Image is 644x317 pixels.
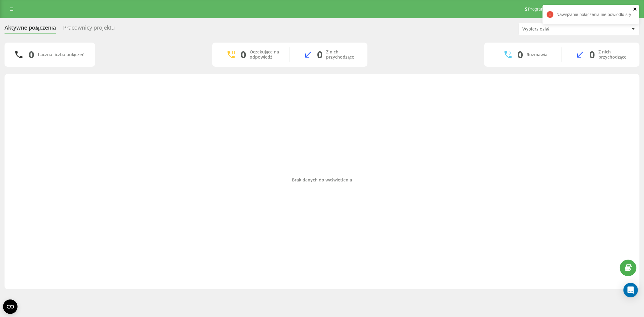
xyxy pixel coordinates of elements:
div: Z nich przychodzące [598,50,630,60]
div: Aktywne połączenia [5,24,56,34]
div: 0 [589,49,595,60]
button: close [633,7,637,12]
div: Nawiązanie połączenia nie powiodło się [543,5,639,24]
button: Open CMP widget [3,299,18,314]
div: Rozmawia [527,52,548,57]
div: Open Intercom Messenger [623,283,638,297]
div: Brak danych do wyświetlenia [9,178,635,183]
div: Oczekujące na odpowiedź [250,50,280,60]
div: 0 [29,49,34,60]
div: 0 [518,49,523,60]
span: Program poleceń [528,7,560,11]
div: Z nich przychodzące [326,50,358,60]
div: 0 [317,49,323,60]
div: Pracownicy projektu [63,24,115,34]
div: 0 [241,49,246,60]
div: Wybierz dział [522,27,594,32]
div: Łączna liczba połączeń [38,52,84,57]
